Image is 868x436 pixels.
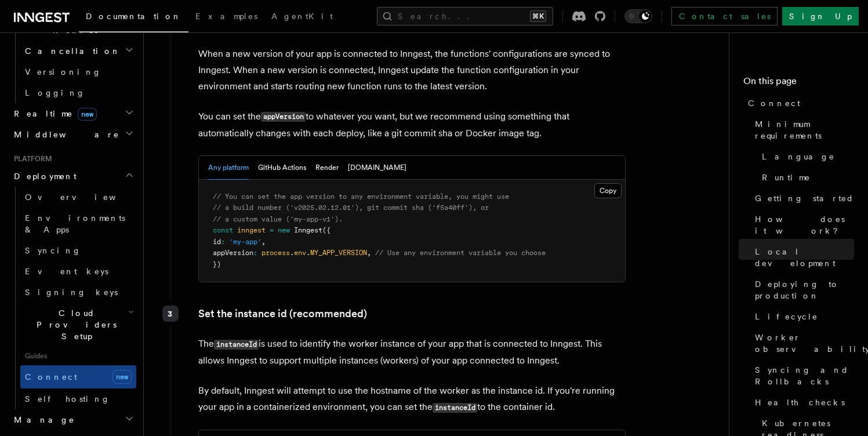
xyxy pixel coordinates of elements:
span: Cancellation [20,45,121,57]
button: Search...⌘K [377,7,553,26]
span: Realtime [9,108,97,119]
span: Self hosting [25,394,110,404]
span: Lifecycle [755,311,818,322]
span: : [253,249,257,257]
button: Cloud Providers Setup [20,303,136,347]
a: Worker observability [750,327,854,359]
a: Minimum requirements [750,114,854,146]
span: 'my-app' [229,238,262,246]
span: Examples [195,12,257,21]
h4: On this page [743,74,854,93]
a: Signing keys [20,282,136,303]
button: GitHub Actions [258,156,306,180]
a: Runtime [757,167,854,188]
a: Health checks [750,392,854,413]
span: How does it work? [755,213,854,237]
span: Environments & Apps [25,213,125,234]
span: Connect [25,372,77,381]
span: process [262,249,290,257]
span: Event keys [25,267,108,276]
a: Syncing and Rollbacks [750,359,854,392]
span: inngest [237,226,266,234]
a: Connect [743,93,854,114]
a: Event keys [20,261,136,282]
span: appVersion [213,249,253,257]
span: Platform [9,154,52,163]
p: You can set the to whatever you want, but we recommend using something that automatically changes... [198,108,626,141]
a: Connectnew [20,365,136,388]
a: AgentKit [264,3,340,31]
a: Environments & Apps [20,208,136,240]
button: Middleware [9,124,136,145]
button: Cancellation [20,41,136,61]
span: Connect [748,97,800,109]
span: Overview [25,192,144,202]
span: AgentKit [271,12,333,21]
p: By default, Inngest will attempt to use the hostname of the worker as the instance id. If you're ... [198,383,626,416]
span: . [306,249,310,257]
a: Syncing [20,240,136,261]
button: Render [315,156,339,180]
p: Set the instance id (recommended) [198,306,626,322]
span: Documentation [86,12,181,21]
a: Getting started [750,188,854,209]
span: Deployment [9,170,77,182]
span: const [213,226,233,234]
span: }) [213,260,221,268]
span: Runtime [762,172,811,183]
button: Deployment [9,166,136,187]
span: new [278,226,290,234]
button: Any platform [208,156,249,180]
span: Minimum requirements [755,118,854,141]
span: = [270,226,274,234]
span: new [112,370,132,384]
code: instanceId [433,403,477,413]
span: Signing keys [25,288,118,297]
span: id [213,238,221,246]
span: , [367,249,371,257]
span: , [262,238,266,246]
a: Sign Up [782,7,859,26]
button: Realtimenew [9,103,136,124]
code: instanceId [214,340,259,350]
a: Local development [750,241,854,274]
span: Manage [9,414,75,426]
button: Copy [594,183,622,198]
span: Logging [25,88,85,97]
a: Deploying to production [750,274,854,306]
a: How does it work? [750,209,854,241]
span: // Use any environment variable you choose [375,249,546,257]
span: new [78,108,97,121]
a: Self hosting [20,388,136,409]
span: Cloud Providers Setup [20,307,128,342]
a: Contact sales [671,7,778,26]
span: Guides [20,347,136,365]
span: env [294,249,306,257]
span: Inngest [294,226,322,234]
span: // a build number ('v2025.02.12.01'), git commit sha ('f5a40ff'), or [213,204,489,212]
a: Examples [188,3,264,31]
span: Syncing [25,246,81,255]
button: Manage [9,409,136,430]
button: Toggle dark mode [624,9,652,23]
span: Middleware [9,129,119,140]
span: // You can set the app version to any environment variable, you might use [213,192,509,201]
a: Logging [20,82,136,103]
span: Syncing and Rollbacks [755,364,854,387]
span: Getting started [755,192,854,204]
a: Overview [20,187,136,208]
p: The is used to identify the worker instance of your app that is connected to Inngest. This allows... [198,336,626,369]
span: . [290,249,294,257]
span: Health checks [755,397,845,408]
span: ({ [322,226,331,234]
a: Versioning [20,61,136,82]
span: MY_APP_VERSION [310,249,367,257]
kbd: ⌘K [530,10,546,22]
span: Deploying to production [755,278,854,301]
p: When a new version of your app is connected to Inngest, the functions' configurations are synced ... [198,46,626,95]
a: Lifecycle [750,306,854,327]
a: Language [757,146,854,167]
span: Local development [755,246,854,269]
code: appVersion [261,112,306,122]
div: Deployment [9,187,136,409]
